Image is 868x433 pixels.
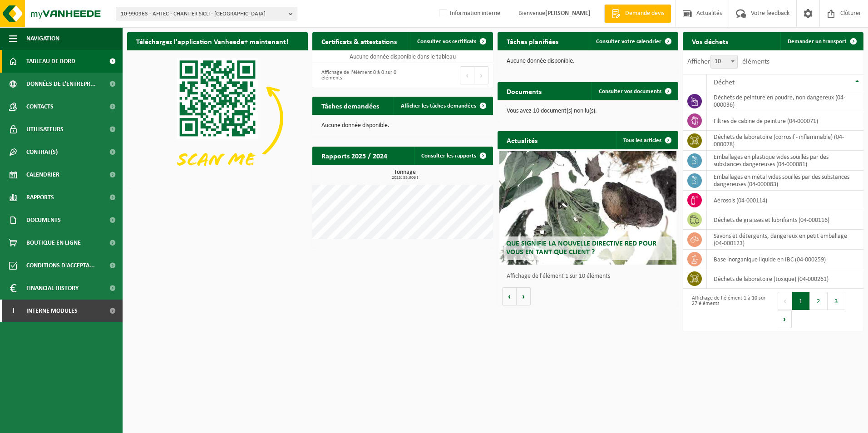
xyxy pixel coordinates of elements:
[26,300,78,322] span: Interne modules
[604,5,671,23] a: Demande devis
[321,123,484,129] p: Aucune donnée disponible.
[707,191,863,210] td: aérosols (04-000114)
[312,32,406,50] h2: Certificats & attestations
[589,32,677,50] a: Consulter votre calendrier
[683,32,737,50] h2: Vos déchets
[792,292,810,310] button: 1
[687,291,769,329] div: Affichage de l'élément 1 à 10 sur 27 éléments
[26,141,58,163] span: Contrat(s)
[507,58,669,64] p: Aucune donnée disponible.
[506,240,656,256] span: Que signifie la nouvelle directive RED pour vous en tant que client ?
[707,210,863,230] td: déchets de graisses et lubrifiants (04-000116)
[710,55,738,69] span: 10
[26,209,61,231] span: Documents
[780,32,863,50] a: Demander un transport
[410,32,492,50] a: Consulter vos certificats
[317,65,398,85] div: Affichage de l'élément 0 à 0 sur 0 éléments
[474,66,488,84] button: Next
[121,7,285,21] span: 10-990963 - AFITEC - CHANTIER SICLI - [GEOGRAPHIC_DATA]
[711,55,737,68] span: 10
[707,269,863,289] td: déchets de laboratoire (toxique) (04-000261)
[26,73,96,95] span: Données de l'entrepr...
[312,97,388,114] h2: Tâches demandées
[707,250,863,269] td: base inorganique liquide en IBC (04-000259)
[498,82,551,100] h2: Documents
[778,292,792,310] button: Previous
[502,287,517,305] button: Vorige
[312,147,396,164] h2: Rapports 2025 / 2024
[9,300,17,322] span: I
[507,108,669,114] p: Vous avez 10 document(s) non lu(s).
[623,9,666,18] span: Demande devis
[707,131,863,151] td: déchets de laboratoire (corrosif - inflammable) (04-000078)
[437,7,500,20] label: Information interne
[414,147,492,165] a: Consulter les rapports
[401,103,476,109] span: Afficher les tâches demandées
[127,50,308,186] img: Download de VHEPlus App
[599,89,661,94] span: Consulter vos documents
[26,27,59,50] span: Navigation
[507,273,674,280] p: Affichage de l'élément 1 sur 10 éléments
[26,163,59,186] span: Calendrier
[707,151,863,171] td: emballages en plastique vides souillés par des substances dangereuses (04-000081)
[26,231,81,254] span: Boutique en ligne
[460,66,474,84] button: Previous
[26,95,54,118] span: Contacts
[26,277,79,300] span: Financial History
[714,79,735,86] span: Déchet
[707,111,863,131] td: filtres de cabine de peinture (04-000071)
[810,292,828,310] button: 2
[499,151,676,265] a: Que signifie la nouvelle directive RED pour vous en tant que client ?
[394,97,492,115] a: Afficher les tâches demandées
[596,39,661,44] span: Consulter votre calendrier
[26,50,75,73] span: Tableau de bord
[778,310,792,328] button: Next
[707,230,863,250] td: savons et détergents, dangereux en petit emballage (04-000123)
[317,169,493,180] h3: Tonnage
[312,50,493,63] td: Aucune donnée disponible dans le tableau
[687,58,769,65] label: Afficher éléments
[317,176,493,180] span: 2025: 55,906 t
[707,91,863,111] td: déchets de peinture en poudre, non dangereux (04-000036)
[828,292,845,310] button: 3
[127,32,297,50] h2: Téléchargez l'application Vanheede+ maintenant!
[707,171,863,191] td: emballages en métal vides souillés par des substances dangereuses (04-000083)
[116,7,297,20] button: 10-990963 - AFITEC - CHANTIER SICLI - [GEOGRAPHIC_DATA]
[26,186,54,209] span: Rapports
[592,82,677,100] a: Consulter vos documents
[616,131,677,149] a: Tous les articles
[26,118,64,141] span: Utilisateurs
[498,131,547,149] h2: Actualités
[417,39,476,44] span: Consulter vos certificats
[498,32,567,50] h2: Tâches planifiées
[788,39,847,44] span: Demander un transport
[545,10,591,17] strong: [PERSON_NAME]
[26,254,95,277] span: Conditions d'accepta...
[517,287,531,305] button: Volgende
